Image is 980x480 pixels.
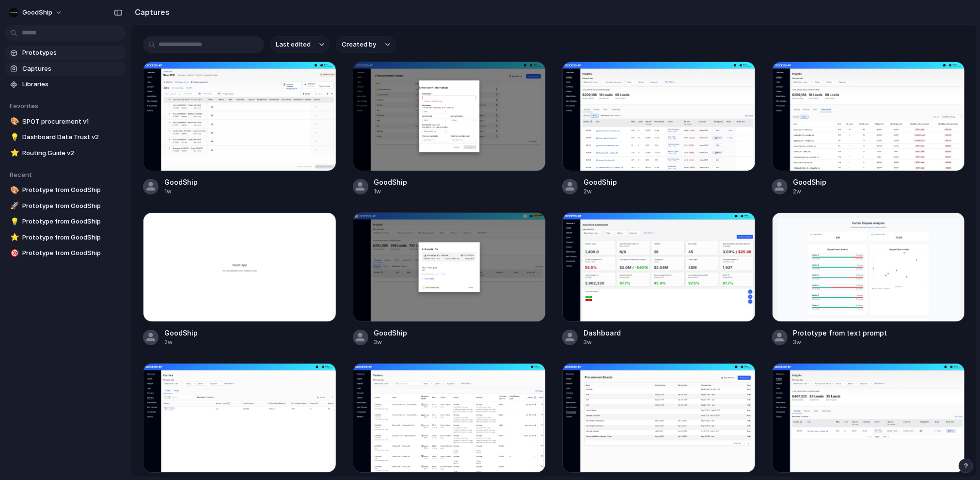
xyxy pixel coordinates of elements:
span: Prototype from GoodShip [22,217,122,226]
span: Recent [10,171,32,178]
span: Prototype from GoodShip [22,185,122,195]
div: ⭐ [10,232,17,243]
h2: Captures [131,6,170,18]
span: Prototypes [22,48,122,58]
a: ⭐Prototype from GoodShip [5,230,126,245]
div: 💡 [10,132,17,143]
span: SPOT procurement v1 [22,117,122,127]
button: ⭐ [9,233,18,242]
a: Libraries [5,77,126,92]
a: 💡Dashboard Data Trust v2 [5,130,126,144]
div: GoodShip [793,177,827,187]
a: 🚀Prototype from GoodShip [5,199,126,213]
button: ⭐ [9,148,18,158]
div: 🎯 [10,248,17,259]
div: 1w [164,187,198,196]
button: Created by [336,36,396,53]
a: ⭐Routing Guide v2 [5,146,126,160]
div: 2w [164,338,198,347]
span: Dashboard Data Trust v2 [22,132,122,142]
div: 💡 [10,216,17,227]
div: Dashboard [584,328,621,338]
a: 🎨SPOT procurement v1 [5,114,126,129]
div: ⭐ [10,147,17,159]
div: 3w [374,338,408,347]
a: 💡Prototype from GoodShip [5,214,126,229]
button: GoodShip [5,5,67,20]
a: Captures [5,62,126,76]
span: Prototype from GoodShip [22,233,122,242]
button: 💡 [9,217,18,226]
span: GoodShip [22,8,52,17]
a: Prototypes [5,46,126,60]
div: 🎨 [10,116,17,127]
button: Last edited [270,36,330,53]
div: GoodShip [164,177,198,187]
div: Prototype from text prompt [793,328,887,338]
span: Favorites [10,102,38,110]
div: GoodShip [584,177,617,187]
button: 🎨 [9,117,18,127]
div: 1w [374,187,408,196]
div: 2w [793,187,827,196]
div: GoodShip [164,328,198,338]
button: 🚀 [9,201,18,211]
div: 3w [584,338,621,347]
a: 🎨Prototype from GoodShip [5,183,126,197]
span: Prototype from GoodShip [22,201,122,211]
a: 🎯Prototype from GoodShip [5,246,126,260]
div: 2w [584,187,617,196]
span: Last edited [276,40,311,49]
div: 🚀 [10,200,17,211]
span: Libraries [22,80,122,89]
span: Routing Guide v2 [22,148,122,158]
div: 🎨 [10,185,17,196]
span: Prototype from GoodShip [22,248,122,258]
button: 💡 [9,132,18,142]
span: Captures [22,64,122,74]
button: 🎨 [9,185,18,195]
span: Created by [342,40,376,49]
div: 3w [793,338,887,347]
div: GoodShip [374,177,408,187]
button: 🎯 [9,248,18,258]
div: GoodShip [374,328,408,338]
